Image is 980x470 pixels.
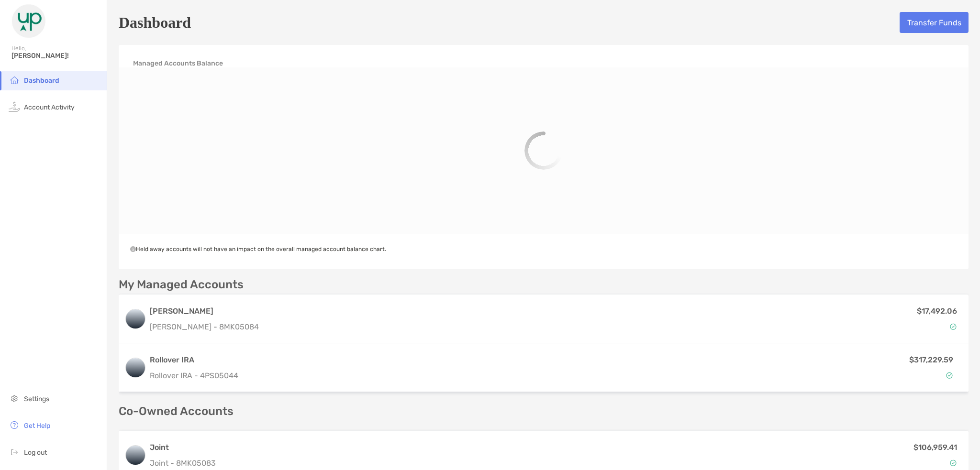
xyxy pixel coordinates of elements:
p: My Managed Accounts [119,279,244,291]
img: settings icon [9,393,20,404]
h3: Joint [150,442,216,453]
span: [PERSON_NAME]! [11,52,101,60]
h3: Rollover IRA [150,354,773,366]
span: Held away accounts will not have an impact on the overall managed account balance chart. [130,246,386,252]
img: activity icon [9,101,20,112]
img: Account Status icon [950,323,957,330]
img: Zoe Logo [11,4,46,38]
button: Transfer Funds [900,12,969,33]
span: Settings [24,395,49,403]
span: Get Help [24,422,50,430]
p: Co-Owned Accounts [119,405,969,417]
h3: [PERSON_NAME] [150,306,259,317]
span: Account Activity [24,103,75,111]
p: $106,959.41 [913,441,957,453]
span: Dashboard [24,77,59,85]
img: logout icon [9,446,20,458]
h4: Managed Accounts Balance [133,59,223,67]
p: Rollover IRA - 4PS05044 [150,370,773,382]
h5: Dashboard [119,11,191,33]
img: logo account [126,358,145,377]
p: $17,492.06 [917,305,957,317]
img: household icon [9,74,20,86]
p: Joint - 8MK05083 [150,457,216,469]
img: logo account [126,309,145,328]
span: Log out [24,448,47,457]
img: get-help icon [9,419,20,431]
p: [PERSON_NAME] - 8MK05084 [150,321,259,333]
img: logo account [126,446,145,465]
img: Account Status icon [950,459,957,466]
img: Account Status icon [946,372,953,379]
p: $317,229.59 [909,354,953,366]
